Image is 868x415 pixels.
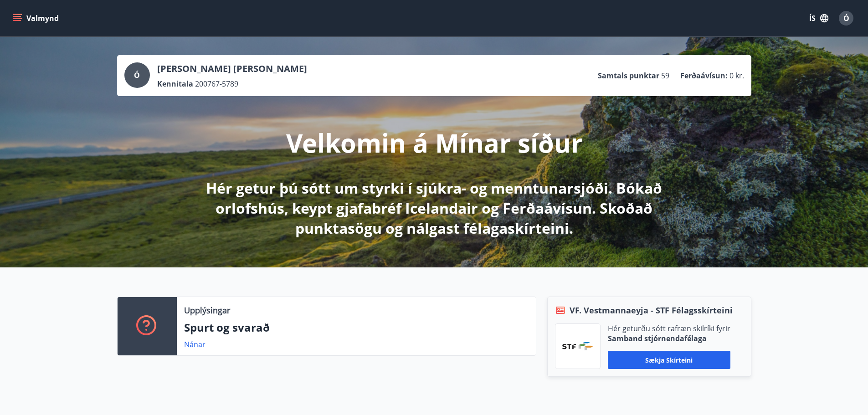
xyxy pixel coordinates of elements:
[608,333,730,343] p: Samband stjórnendafélaga
[843,13,849,23] span: Ó
[195,79,238,89] span: 200767-5789
[608,323,730,333] p: Hér geturðu sótt rafræn skilríki fyrir
[157,62,307,75] p: [PERSON_NAME] [PERSON_NAME]
[194,178,675,238] p: Hér getur þú sótt um styrki í sjúkra- og menntunarsjóði. Bókað orlofshús, keypt gjafabréf Iceland...
[804,10,833,26] button: ÍS
[184,339,205,349] a: Nánar
[157,79,193,89] p: Kennitala
[661,71,669,81] span: 59
[608,351,730,369] button: Sækja skírteini
[134,70,140,80] span: Ó
[729,71,744,81] span: 0 kr.
[835,7,857,29] button: Ó
[184,304,230,316] p: Upplýsingar
[184,320,529,335] p: Spurt og svarað
[286,125,582,160] p: Velkomin á Mínar síður
[598,71,659,81] p: Samtals punktar
[680,71,728,81] p: Ferðaávísun :
[562,342,593,350] img: vjCaq2fThgY3EUYqSgpjEiBg6WP39ov69hlhuPVN.png
[570,304,733,316] span: VF. Vestmannaeyja - STF Félagsskírteini
[11,10,62,26] button: menu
